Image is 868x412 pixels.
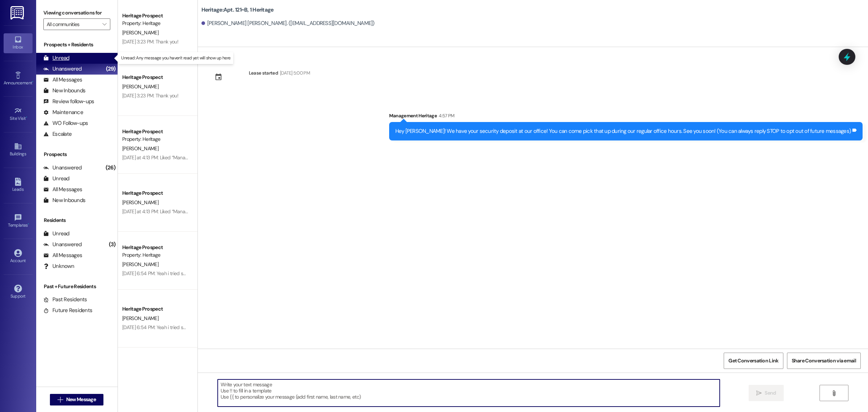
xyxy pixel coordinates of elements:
div: (29) [104,63,118,75]
div: Property: Heritage [122,20,189,27]
div: Heritage Prospect [122,305,189,313]
span: [PERSON_NAME] [122,145,158,152]
div: (3) [107,239,118,250]
div: Hey [PERSON_NAME]! We have your security deposit at our office! You can come pick that up during ... [395,127,851,135]
a: Leads [4,176,33,195]
div: [DATE] 6:54 PM: Yeah i tried switching it over but it didnt tell me how much was due [122,324,296,331]
a: Templates • [4,211,33,231]
div: [DATE] 5:00 PM [278,69,310,77]
div: Escalate [43,130,72,138]
div: Future Residents [43,307,92,314]
div: Residents [36,216,118,224]
button: Get Conversation Link [724,353,783,369]
span: [PERSON_NAME] [122,199,158,206]
i:  [102,21,106,27]
div: Unanswered [43,241,82,248]
div: All Messages [43,76,82,84]
div: Heritage Prospect [122,12,189,20]
div: Heritage Prospect [122,128,189,135]
div: Unread [43,54,69,62]
i:  [831,390,837,396]
div: Management Heritage [389,112,863,122]
span: [PERSON_NAME] [122,315,158,321]
div: Prospects + Residents [36,41,118,49]
div: [DATE] 3:23 PM: Thank you! [122,92,178,99]
div: Heritage Prospect [122,73,189,81]
span: Get Conversation Link [728,357,778,365]
div: Review follow-ups [43,98,94,105]
div: Property: Heritage [122,251,189,259]
div: Unanswered [43,65,82,73]
div: Maintenance [43,109,83,116]
div: [DATE] 3:23 PM: Thank you! [122,38,178,45]
div: [DATE] 6:54 PM: Yeah i tried switching it over but it didnt tell me how much was due [122,270,296,277]
span: • [32,79,33,84]
button: Share Conversation via email [787,353,861,369]
a: Inbox [4,33,33,53]
div: Unknown [43,262,74,270]
a: Account [4,247,33,266]
span: Share Conversation via email [792,357,856,365]
p: Unread: Any message you haven't read yet will show up here [121,55,230,61]
img: ResiDesk Logo [10,6,25,20]
button: Send [749,385,784,401]
a: Support [4,282,33,302]
div: Unanswered [43,164,82,172]
div: Heritage Prospect [122,360,189,367]
i:  [756,390,762,396]
div: Property: Heritage [122,135,189,143]
div: [DATE] at 4:13 PM: Liked “Management Heritage (Heritage): Then you will still be financially resp... [122,208,387,215]
label: Viewing conversations for [43,7,110,18]
div: Heritage Prospect [122,189,189,197]
div: All Messages [43,186,82,193]
span: [PERSON_NAME] [122,83,158,90]
b: Heritage: Apt. 121~B, 1 Heritage [201,6,274,14]
div: New Inbounds [43,197,85,204]
span: • [26,115,27,120]
div: WO Follow-ups [43,119,88,127]
div: 4:57 PM [437,112,454,119]
a: Site Visit • [4,105,33,124]
div: Unread [43,175,69,182]
div: [PERSON_NAME] [PERSON_NAME]. ([EMAIL_ADDRESS][DOMAIN_NAME]) [201,20,375,27]
a: Buildings [4,140,33,160]
span: [PERSON_NAME] [122,29,158,36]
input: All communities [47,18,99,30]
span: • [28,222,29,227]
span: [PERSON_NAME] [122,261,158,268]
button: New Message [50,394,103,405]
div: Prospects [36,151,118,158]
div: All Messages [43,252,82,259]
div: Unread [43,230,69,237]
span: New Message [66,396,96,403]
div: (26) [104,162,118,173]
div: Past Residents [43,296,87,303]
i:  [58,397,63,403]
div: New Inbounds [43,87,85,94]
div: Past + Future Residents [36,283,118,290]
span: Send [765,389,776,397]
div: [DATE] at 4:13 PM: Liked “Management Heritage (Heritage): Then you will still be financially resp... [122,154,387,161]
div: Lease started [249,69,278,77]
div: Heritage Prospect [122,244,189,251]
